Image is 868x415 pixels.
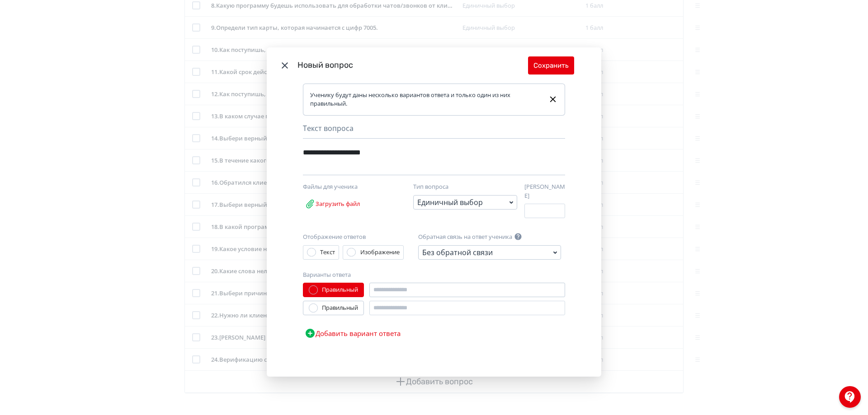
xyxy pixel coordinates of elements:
[303,182,398,191] div: Файлы для ученика
[417,197,483,208] div: Единичный выбор
[267,47,601,377] div: Modal
[322,303,358,312] div: Правильный
[413,182,448,191] label: Тип вопроса
[297,59,528,71] div: Новый вопрос
[310,91,541,108] div: Ученику будут даны несколько вариантов ответа и только один из них правильный.
[303,270,351,280] label: Варианты ответа
[360,248,400,257] div: Изображение
[303,324,402,342] button: Добавить вариант ответа
[418,233,512,242] label: Обратная связь на ответ ученика
[303,233,366,242] label: Отображение ответов
[320,248,335,257] div: Текст
[322,285,358,294] div: Правильный
[528,56,574,75] button: Сохранить
[422,247,493,258] div: Без обратной связи
[524,182,565,200] label: [PERSON_NAME]
[303,123,565,139] div: Текст вопроса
